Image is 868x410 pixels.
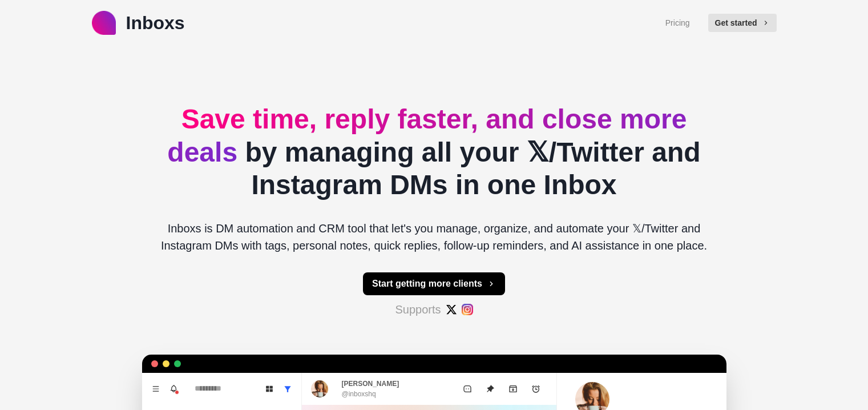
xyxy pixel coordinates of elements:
[342,379,399,389] p: [PERSON_NAME]
[342,389,376,399] p: @inboxshq
[462,304,473,315] img: #
[363,272,505,295] button: Start getting more clients
[665,17,690,29] a: Pricing
[167,104,687,167] span: Save time, reply faster, and close more deals
[708,14,777,32] button: Get started
[446,304,457,315] img: #
[278,380,297,398] button: Show all conversations
[524,377,547,400] button: Add reminder
[311,380,328,397] img: picture
[151,220,717,254] p: Inboxs is DM automation and CRM tool that let's you manage, organize, and automate your 𝕏/Twitter...
[456,377,479,400] button: Mark as unread
[151,103,717,202] h2: by managing all your 𝕏/Twitter and Instagram DMs in one Inbox
[260,380,278,398] button: Board View
[479,377,502,400] button: Unpin
[395,301,441,318] p: Supports
[126,9,185,37] p: Inboxs
[147,380,165,398] button: Menu
[92,11,116,35] img: logo
[92,9,185,37] a: logoInboxs
[502,377,524,400] button: Archive
[165,380,183,398] button: Notifications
